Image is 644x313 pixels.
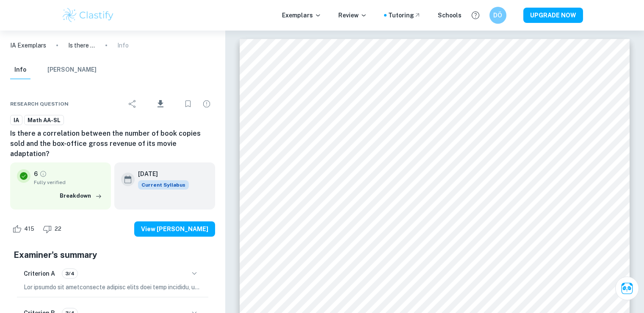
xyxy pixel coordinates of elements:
[62,270,77,277] span: 3/4
[34,179,104,186] span: Fully verified
[10,41,46,50] a: IA Exemplars
[438,11,462,20] a: Schools
[138,180,189,190] div: This exemplar is based on the current syllabus. Feel free to refer to it for inspiration/ideas wh...
[24,282,202,292] p: Lor ipsumdo sit ametconsecte adipisc elits doei temp incididu, utlaboree do magnaaliquae, admi ve...
[138,180,189,190] span: Current Syllabus
[14,249,212,261] h5: Examiner's summary
[134,221,215,237] button: View [PERSON_NAME]
[47,61,97,79] button: [PERSON_NAME]
[489,7,506,24] button: DÖ
[143,93,178,115] div: Download
[117,41,129,50] p: Info
[468,8,483,22] button: Help and Feedback
[180,95,196,112] div: Bookmark
[24,269,55,278] h6: Criterion A
[61,7,115,24] img: Clastify logo
[615,277,639,300] button: Ask Clai
[493,11,503,20] h6: DÖ
[25,116,64,125] span: Math AA-SL
[50,225,66,233] span: 22
[10,129,215,159] h6: Is there a correlation between the number of book copies sold and the box-office gross revenue of...
[388,11,421,20] a: Tutoring
[68,41,95,50] p: Is there a correlation between the number of book copies sold and the box-office gross revenue of...
[41,222,66,236] div: Dislike
[10,100,69,108] span: Research question
[11,116,22,125] span: IA
[10,222,39,236] div: Like
[10,61,30,79] button: Info
[138,169,182,179] h6: [DATE]
[198,95,215,112] div: Report issue
[39,170,47,178] a: Grade fully verified
[124,95,141,112] div: Share
[523,8,583,23] button: UPGRADE NOW
[58,190,104,202] button: Breakdown
[19,225,39,233] span: 415
[282,11,321,20] p: Exemplars
[338,11,367,20] p: Review
[34,169,38,179] p: 6
[24,115,64,126] a: Math AA-SL
[10,115,22,126] a: IA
